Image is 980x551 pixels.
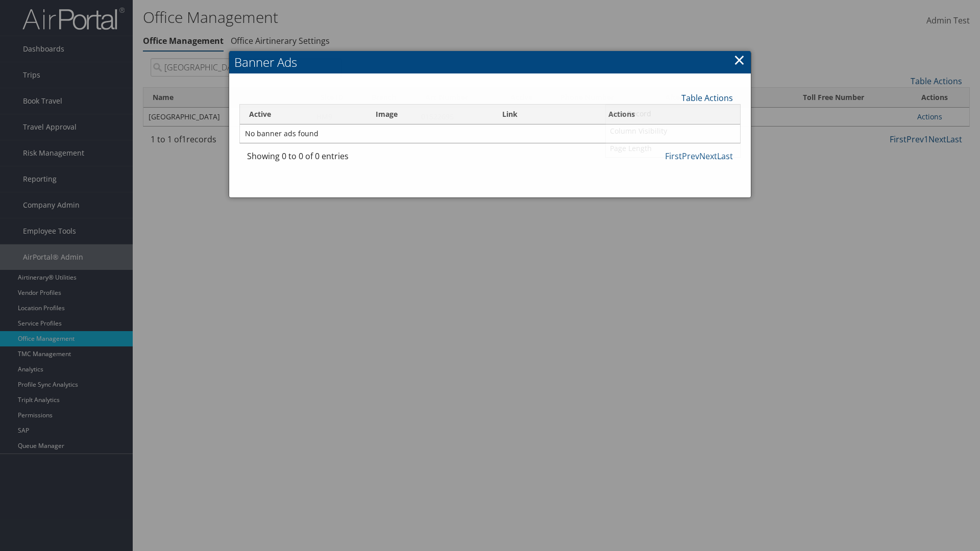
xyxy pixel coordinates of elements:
[599,105,740,124] th: Actions
[247,150,357,167] div: Showing 0 to 0 of 0 entries
[717,151,733,162] a: Last
[493,105,599,124] th: Link: activate to sort column ascending
[606,105,740,122] a: New Record
[606,122,740,140] a: Column Visibility
[366,105,493,124] th: Image: activate to sort column ascending
[699,151,717,162] a: Next
[229,51,751,73] h2: Banner Ads
[681,92,733,104] a: Table Actions
[240,105,366,124] th: Active: activate to sort column ascending
[665,151,682,162] a: First
[733,49,745,70] a: ×
[606,140,740,157] a: Page Length
[682,151,699,162] a: Prev
[240,124,740,143] td: No banner ads found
